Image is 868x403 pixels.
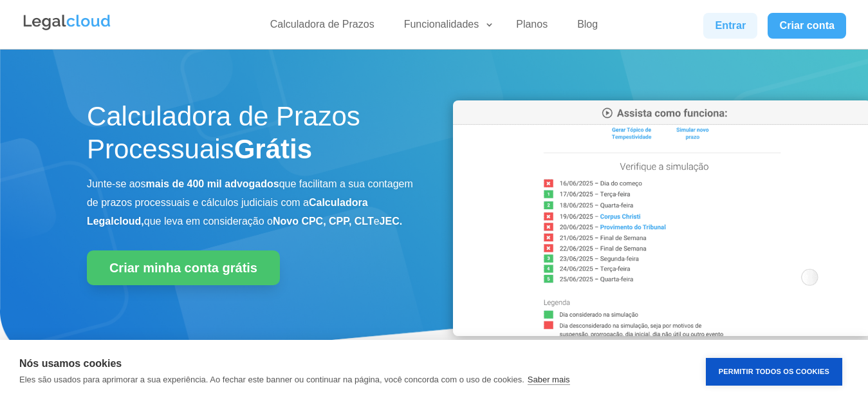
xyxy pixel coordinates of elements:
[508,18,555,37] a: Planos
[234,134,312,164] strong: Grátis
[22,23,112,34] a: Logo da Legalcloud
[87,197,368,227] b: Calculadora Legalcloud,
[19,358,122,369] strong: Nós usamos cookies
[22,13,112,32] img: Legalcloud Logo
[569,18,605,37] a: Blog
[263,18,382,37] a: Calculadora de Prazos
[528,375,570,385] a: Saber mais
[380,216,403,227] b: JEC.
[768,13,846,39] a: Criar conta
[396,18,495,37] a: Funcionalidades
[87,250,280,285] a: Criar minha conta grátis
[706,358,842,386] button: Permitir Todos os Cookies
[703,13,757,39] a: Entrar
[146,178,279,189] b: mais de 400 mil advogados
[87,175,415,230] p: Junte-se aos que facilitam a sua contagem de prazos processuais e cálculos judiciais com a que le...
[273,216,374,227] b: Novo CPC, CPP, CLT
[19,375,524,384] p: Eles são usados para aprimorar a sua experiência. Ao fechar este banner ou continuar na página, v...
[87,100,415,172] h1: Calculadora de Prazos Processuais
